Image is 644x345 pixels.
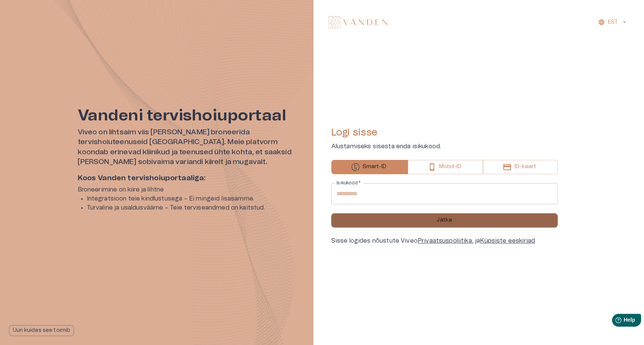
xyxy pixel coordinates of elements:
p: EST [608,18,618,26]
iframe: Help widget launcher [585,311,644,332]
p: Smart-ID [363,163,386,171]
p: Jätka [437,216,452,224]
p: Alustamiseks sisesta enda isikukood. [331,142,558,151]
img: Vanden logo [328,16,387,28]
button: Uuri kuidas see toimib [9,325,74,336]
button: Mobiil-ID [408,160,483,174]
button: ID-kaart [483,160,557,174]
button: Jätka [331,213,558,227]
label: Isikukood [337,180,361,186]
a: Privaatsuspoliitika [418,238,472,244]
p: ID-kaart [514,163,536,171]
button: Smart-ID [331,160,408,174]
h4: Logi sisse [331,126,558,138]
p: Mobiil-ID [439,163,461,171]
div: Sisse logides nõustute Viveo , ja [331,236,558,245]
a: Küpsiste eeskirjad [480,238,535,244]
button: EST [597,17,629,28]
p: Uuri kuidas see toimib [13,327,70,334]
